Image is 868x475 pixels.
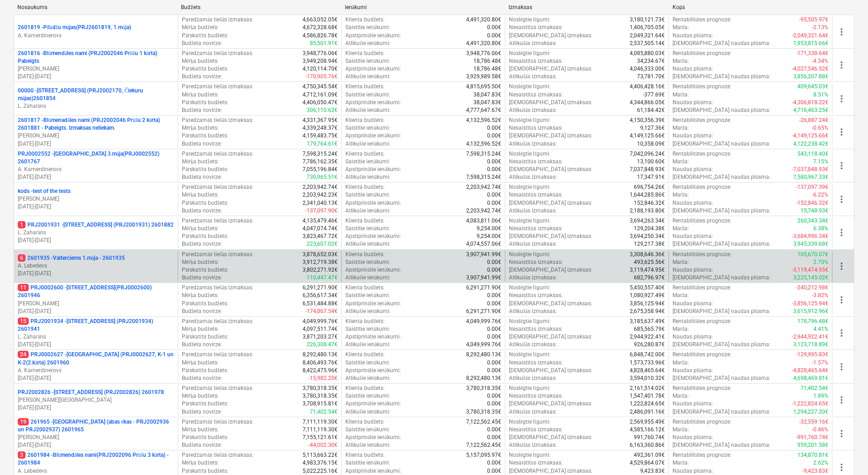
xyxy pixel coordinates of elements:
[303,57,338,65] p: 3,949,208.94€
[18,318,29,325] span: 15
[303,50,338,57] p: 3,948,776.06€
[673,99,713,106] p: Naudas plūsma :
[182,83,253,91] p: Paredzamās tiešās izmaksas :
[487,32,501,40] p: 0.00€
[345,158,390,166] p: Saistītie ienākumi :
[813,158,828,166] p: 7.15%
[466,116,501,124] p: 4,132,596.52€
[797,83,828,91] p: 409,645.03€
[673,57,689,65] p: Marža :
[18,150,174,166] p: PRJ0002552 - [GEOGRAPHIC_DATA] 3.māja(PRJ0002552) 2601767
[345,91,390,99] p: Saistītie ienākumi :
[836,26,847,37] span: more_vert
[637,140,665,148] p: 10,358.09€
[508,4,665,10] div: Izmaksas
[836,361,847,372] span: more_vert
[643,91,665,99] p: -377.69€
[18,418,174,450] div: 19261965 -[GEOGRAPHIC_DATA] (abas ēkas - PRJ2002936 un PRJ2002937) 2601965[PERSON_NAME][DATE]-[DATE]
[18,32,174,40] p: A. Kamerdinerovs
[812,124,828,132] p: -0.65%
[487,199,501,207] p: 0.00€
[466,240,501,248] p: 4,074,557.06€
[509,232,592,240] p: [DEMOGRAPHIC_DATA] izmaksas :
[509,191,563,199] p: Nesaistītās izmaksas :
[345,166,401,173] p: Apstiprinātie ienākumi :
[345,24,390,31] p: Saistītie ienākumi :
[182,166,228,173] p: Pārskatīts budžets :
[477,232,501,240] p: 9,254.00€
[634,183,665,191] p: 696,754.26€
[182,191,219,199] p: Mērķa budžets :
[799,16,828,24] p: -95,505.97€
[345,183,385,191] p: Klienta budžets :
[18,221,26,228] span: 1
[812,24,828,31] p: -2.13%
[630,116,665,124] p: 4,150,356.39€
[303,199,338,207] p: 2,341,040.13€
[182,207,222,215] p: Budžeta novirze :
[813,91,828,99] p: 8.51%
[487,158,501,166] p: 0.00€
[182,24,219,31] p: Mērķa budžets :
[793,173,828,181] p: 7,580,967.33€
[303,99,338,106] p: 4,406,050.47€
[673,16,731,24] p: Rentabilitātes prognoze :
[466,173,501,181] p: 7,598,315.24€
[673,150,731,158] p: Rentabilitātes prognoze :
[182,240,222,248] p: Budžeta novirze :
[18,203,174,211] p: [DATE] - [DATE]
[509,116,550,124] p: Noslēgtie līgumi :
[630,50,665,57] p: 4,085,880.03€
[509,173,557,181] p: Atlikušās izmaksas :
[509,32,592,40] p: [DEMOGRAPHIC_DATA] izmaksas :
[18,389,174,412] div: PRJ2002826 -[STREET_ADDRESS] (PRJ2002826) 2601978[PERSON_NAME][GEOGRAPHIC_DATA][DATE]-[DATE]
[18,166,174,173] p: A. Kamerdinerovs
[345,40,390,47] p: Atlikušie ienākumi :
[630,99,665,106] p: 4,344,866.05€
[18,404,174,412] p: [DATE] - [DATE]
[487,24,501,31] p: 0.00€
[345,50,385,57] p: Klienta budžets :
[345,150,385,158] p: Klienta budžets :
[836,126,847,137] span: more_vert
[630,207,665,215] p: 2,188,193.80€
[18,237,174,244] p: [DATE] - [DATE]
[836,294,847,305] span: more_vert
[793,40,828,47] p: 1,953,815.66€
[182,32,228,40] p: Pārskatīts budžets :
[836,227,847,238] span: more_vert
[673,217,731,225] p: Rentabilitātes prognoze :
[182,99,228,106] p: Pārskatīts budžets :
[18,389,164,396] p: PRJ2002826 - [STREET_ADDRESS] (PRJ2002826) 2601978
[630,166,665,173] p: 7,037,848.93€
[18,300,174,308] p: [PERSON_NAME]
[182,150,253,158] p: Paredzamās tiešās izmaksas :
[18,341,174,349] p: [DATE] - [DATE]
[509,150,550,158] p: Noslēgtie līgumi :
[673,65,713,73] p: Naudas plūsma :
[630,83,665,91] p: 4,406,428.16€
[18,418,29,425] span: 19
[630,217,665,225] p: 3,694,263.34€
[673,166,713,173] p: Naudas plūsma :
[640,124,665,132] p: 9,127.36€
[18,221,174,229] p: PRJ2001931 - [STREET_ADDRESS] (PRJ2001931) 2601882
[793,140,828,148] p: 4,122,238.42€
[18,229,174,237] p: L. Zaharāns
[18,173,174,181] p: [DATE] - [DATE]
[18,284,29,291] span: 11
[18,150,174,182] div: PRJ0002552 -[GEOGRAPHIC_DATA] 3.māja(PRJ0002552) 2601767A. Kamerdinerovs[DATE]-[DATE]
[18,284,174,315] div: 11PRJ0002600 -[STREET_ADDRESS](PRJ0002600) 2601946[PERSON_NAME][DATE]-[DATE]
[509,24,563,31] p: Nesaistītās izmaksas :
[182,173,222,181] p: Budžeta novirze :
[303,116,338,124] p: 4,331,367.95€
[466,217,501,225] p: 4,083,811.06€
[673,199,713,207] p: Naudas plūsma :
[303,191,338,199] p: 2,203,942.23€
[793,73,828,81] p: 3,856,207.88€
[792,99,828,106] p: -4,306,818.22€
[673,32,713,40] p: Naudas plūsma :
[182,232,228,240] p: Pārskatīts budžets :
[673,40,770,47] p: [DEMOGRAPHIC_DATA] naudas plūsma :
[182,50,253,57] p: Paredzamās tiešās izmaksas :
